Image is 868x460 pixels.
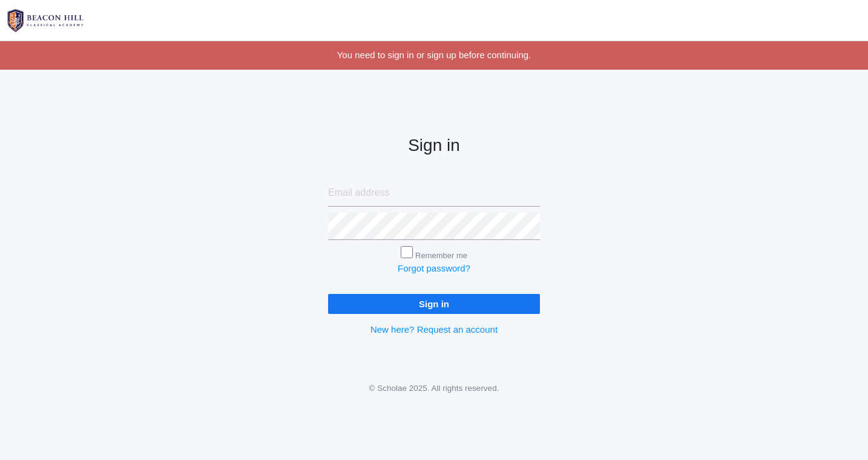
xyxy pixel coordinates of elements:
[328,179,540,207] input: Email address
[415,251,467,260] label: Remember me
[370,324,498,335] a: New here? Request an account
[328,136,540,155] h2: Sign in
[328,294,540,314] input: Sign in
[398,263,470,273] a: Forgot password?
